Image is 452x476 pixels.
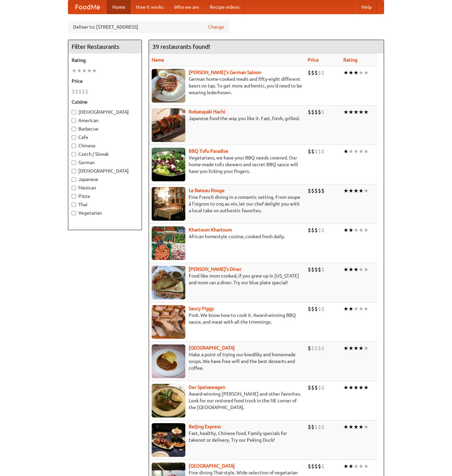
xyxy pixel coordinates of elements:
li: $ [308,266,311,273]
li: $ [308,384,311,391]
img: sallys.jpg [152,266,185,299]
img: beijing.jpg [152,423,185,457]
li: $ [321,226,325,234]
li: $ [314,423,318,431]
a: BBQ Tofu Paradise [189,148,228,154]
li: ★ [77,67,82,74]
li: $ [318,108,321,116]
li: ★ [343,423,348,431]
li: $ [311,148,314,155]
a: Rating [343,57,357,63]
input: Mexican [72,186,76,190]
p: German home-cooked meals and fifty-eight different beers on tap. To get more authentic, you'd nee... [152,76,302,96]
li: ★ [353,108,359,116]
label: Vegetarian [72,210,138,216]
li: ★ [359,384,364,391]
input: Barbecue [72,127,76,131]
li: ★ [353,187,359,194]
li: ★ [348,187,353,194]
li: $ [314,187,318,194]
li: $ [314,463,318,470]
li: ★ [359,305,364,313]
img: tofuparadise.jpg [152,148,185,181]
input: Thai [72,203,76,207]
li: $ [321,69,325,76]
input: German [72,160,76,165]
li: $ [321,463,325,470]
li: ★ [364,266,369,273]
li: ★ [359,344,364,352]
label: Japanese [72,176,138,183]
li: ★ [343,463,348,470]
li: $ [82,88,85,95]
ng-pluralize: 39 restaurants found! [152,43,210,50]
li: ★ [353,148,359,155]
li: ★ [359,423,364,431]
li: ★ [92,67,97,74]
li: $ [318,226,321,234]
a: Recipe videos [204,0,245,14]
label: [DEMOGRAPHIC_DATA] [72,109,138,115]
input: Cafe [72,135,76,140]
li: ★ [82,67,87,74]
li: $ [72,88,75,95]
li: $ [308,108,311,116]
label: German [72,159,138,166]
label: Pizza [72,193,138,199]
li: ★ [348,305,353,313]
li: ★ [348,226,353,234]
li: $ [318,463,321,470]
b: [PERSON_NAME]'s Diner [189,266,241,272]
a: [GEOGRAPHIC_DATA] [189,463,235,469]
b: Der Speisewagen [189,385,225,390]
b: Beijing Express [189,424,221,429]
a: Change [208,24,224,30]
li: ★ [364,384,369,391]
p: Food like mom cooked, if you grew up in [US_STATE] and mom ran a diner. Try our blue plate special! [152,272,302,286]
li: ★ [353,384,359,391]
li: $ [308,463,311,470]
li: ★ [364,305,369,313]
li: ★ [359,108,364,116]
li: $ [308,226,311,234]
img: bateaurouge.jpg [152,187,185,221]
b: Saucy Piggy [189,306,214,311]
li: $ [314,108,318,116]
li: ★ [359,266,364,273]
li: $ [308,148,311,155]
li: $ [311,187,314,194]
a: [GEOGRAPHIC_DATA] [189,345,235,351]
p: Japanese food the way you like it. Fast, fresh, grilled. [152,115,302,122]
li: $ [314,226,318,234]
li: $ [314,384,318,391]
li: $ [321,266,325,273]
li: $ [308,305,311,313]
li: $ [311,69,314,76]
li: $ [318,344,321,352]
li: ★ [364,463,369,470]
li: ★ [353,69,359,76]
li: ★ [348,108,353,116]
li: $ [321,423,325,431]
a: Price [308,57,319,63]
li: ★ [364,423,369,431]
label: Thai [72,201,138,208]
input: Japanese [72,177,76,182]
b: [PERSON_NAME]'s German Saloon [189,70,261,75]
li: ★ [359,148,364,155]
li: ★ [343,266,348,273]
img: khartoum.jpg [152,226,185,260]
h5: Price [72,78,138,84]
img: czechpoint.jpg [152,344,185,378]
img: esthers.jpg [152,69,185,103]
li: $ [311,344,314,352]
li: $ [318,384,321,391]
p: Award-winning [PERSON_NAME] and other favorites. Look for our restored food truck in the NE corne... [152,391,302,411]
label: Czech / Slovak [72,151,138,157]
input: Vegetarian [72,211,76,215]
li: $ [308,423,311,431]
li: $ [308,187,311,194]
a: FoodMe [68,0,107,14]
h5: Rating [72,57,138,64]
